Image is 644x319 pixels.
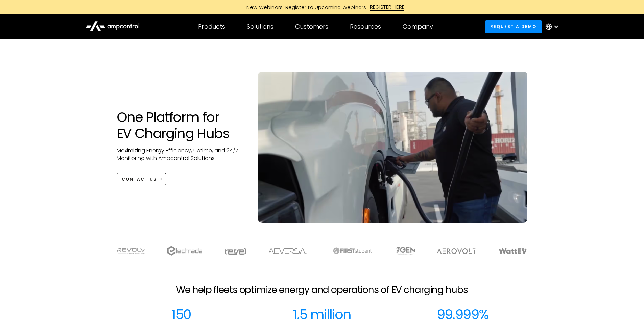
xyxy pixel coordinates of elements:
[117,147,245,162] p: Maximizing Energy Efficiency, Uptime, and 24/7 Monitoring with Ampcontrol Solutions
[247,23,273,30] div: Solutions
[170,3,474,11] a: New Webinars: Register to Upcoming WebinarsREGISTER HERE
[295,23,328,30] div: Customers
[437,248,477,254] img: Aerovolt Logo
[485,20,542,33] a: Request a demo
[370,3,405,11] div: REGISTER HERE
[403,23,433,30] div: Company
[499,248,527,254] img: WattEV logo
[122,176,157,182] div: CONTACT US
[176,284,468,296] h2: We help fleets optimize energy and operations of EV charging hubs
[198,23,225,30] div: Products
[240,4,370,11] div: New Webinars: Register to Upcoming Webinars
[117,173,166,185] a: CONTACT US
[350,23,381,30] div: Resources
[167,246,202,256] img: electrada logo
[117,109,245,141] h1: One Platform for EV Charging Hubs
